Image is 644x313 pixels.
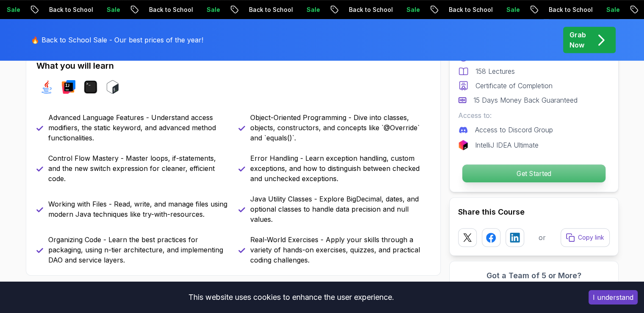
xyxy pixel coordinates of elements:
[539,232,546,243] p: or
[561,228,610,247] button: Copy link
[250,235,430,265] p: Real-World Exercises - Apply your skills through a variety of hands-on exercises, quizzes, and pr...
[595,6,622,14] p: Sale
[395,6,423,14] p: Sale
[462,164,605,183] button: Get Started
[458,110,610,120] p: Access to:
[578,233,604,242] p: Copy link
[250,112,430,143] p: Object-Oriented Programming - Dive into classes, objects, constructors, and concepts like `@Overr...
[62,80,75,94] img: intellij logo
[48,153,228,184] p: Control Flow Mastery - Master loops, if-statements, and the new switch expression for cleaner, ef...
[438,6,495,14] p: Back to School
[38,6,96,14] p: Back to School
[475,66,515,76] p: 158 Lectures
[250,194,430,224] p: Java Utility Classes - Explore BigDecimal, dates, and optional classes to handle data precision a...
[473,95,578,105] p: 15 Days Money Back Guaranteed
[48,199,228,219] p: Working with Files - Read, write, and manage files using modern Java techniques like try-with-res...
[138,6,196,14] p: Back to School
[196,6,223,14] p: Sale
[296,6,323,14] p: Sale
[48,112,228,143] p: Advanced Language Features - Understand access modifiers, the static keyword, and advanced method...
[31,35,203,45] p: 🔥 Back to School Sale - Our best prices of the year!
[458,140,468,150] img: jetbrains logo
[475,125,553,135] p: Access to Discord Group
[6,288,576,307] div: This website uses cookies to enhance the user experience.
[36,60,430,72] h2: What you will learn
[48,235,228,265] p: Organizing Code - Learn the best practices for packaging, using n-tier architecture, and implemen...
[589,290,638,305] button: Accept cookies
[569,30,586,50] p: Grab Now
[106,80,119,94] img: bash logo
[250,153,430,184] p: Error Handling - Learn exception handling, custom exceptions, and how to distinguish between chec...
[238,6,296,14] p: Back to School
[40,80,53,94] img: java logo
[458,270,610,282] h3: Got a Team of 5 or More?
[475,140,539,150] p: IntelliJ IDEA Ultimate
[538,6,595,14] p: Back to School
[84,80,97,94] img: terminal logo
[462,165,605,182] p: Get Started
[495,6,522,14] p: Sale
[338,6,395,14] p: Back to School
[96,6,123,14] p: Sale
[458,206,610,218] h2: Share this Course
[475,81,553,91] p: Certificate of Completion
